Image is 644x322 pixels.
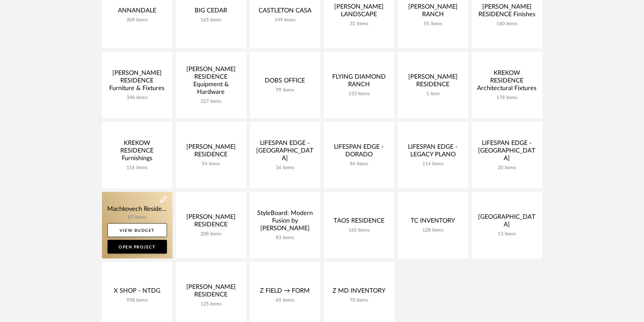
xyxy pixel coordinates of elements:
[477,231,537,237] div: 13 items
[403,143,463,161] div: LIFESPAN EDGE - LEGACY PLANO
[403,73,463,91] div: [PERSON_NAME] RESIDENCE
[477,213,537,231] div: [GEOGRAPHIC_DATA]
[329,73,389,91] div: FLYING DIAMOND RANCH
[255,87,315,93] div: 99 items
[255,7,315,17] div: CASTLETON CASA
[108,95,167,101] div: 346 items
[403,161,463,167] div: 114 items
[329,227,389,233] div: 165 items
[181,161,241,167] div: 54 items
[181,99,241,105] div: 227 items
[255,297,315,303] div: 65 items
[477,95,537,101] div: 178 items
[255,165,315,171] div: 16 items
[477,69,537,95] div: KREKOW RESIDENCE Architectural Fixtures
[108,287,167,297] div: X SHOP - NTDG
[403,91,463,97] div: 1 item
[181,213,241,231] div: [PERSON_NAME] RESIDENCE
[108,139,167,165] div: KREKOW RESIDENCE Furnishings
[329,91,389,97] div: 133 items
[181,66,241,99] div: [PERSON_NAME] RESIDENCE Equipment & Hardware
[255,77,315,87] div: DOBS OFFICE
[329,3,389,21] div: [PERSON_NAME] LANDSCAPE
[108,7,167,17] div: ANNANDALE
[329,161,389,167] div: 84 items
[108,223,167,237] a: View Budget
[403,3,463,21] div: [PERSON_NAME] RANCH
[403,21,463,27] div: 55 items
[108,69,167,95] div: [PERSON_NAME] RESIDENCE Furniture & Fixtures
[403,217,463,227] div: TC INVENTORY
[181,301,241,307] div: 125 items
[181,283,241,301] div: [PERSON_NAME] RESIDENCE
[403,227,463,233] div: 128 items
[329,287,389,297] div: Z MD INVENTORY
[329,143,389,161] div: LIFESPAN EDGE - DORADO
[181,231,241,237] div: 208 items
[181,17,241,23] div: 165 items
[181,7,241,17] div: BIG CEDAR
[477,21,537,27] div: 160 items
[108,297,167,303] div: 958 items
[329,217,389,227] div: TAOS RESIDENCE
[329,297,389,303] div: 70 items
[255,17,315,23] div: 149 items
[181,143,241,161] div: [PERSON_NAME] RESIDENCE
[108,17,167,23] div: 269 items
[108,240,167,254] a: Open Project
[477,3,537,21] div: [PERSON_NAME] RESIDENCE Finishes
[477,165,537,171] div: 20 items
[255,209,315,235] div: StyleBoard: Modern Fusion by [PERSON_NAME]
[477,139,537,165] div: LIFESPAN EDGE - [GEOGRAPHIC_DATA]
[255,235,315,241] div: 83 items
[108,165,167,171] div: 116 items
[255,287,315,297] div: Z FIELD → FORM
[255,139,315,165] div: LIFESPAN EDGE - [GEOGRAPHIC_DATA]
[329,21,389,27] div: 31 items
